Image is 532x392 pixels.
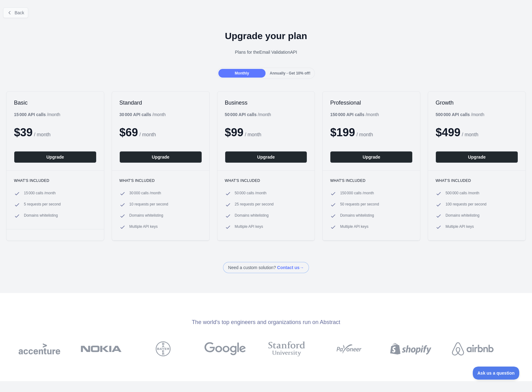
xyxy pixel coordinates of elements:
[330,99,413,106] h2: Professional
[225,111,271,118] div: / month
[330,111,379,118] div: / month
[330,126,355,139] span: $ 199
[225,126,244,139] span: $ 99
[225,112,257,117] b: 50 000 API calls
[119,99,202,106] h2: Standard
[473,367,520,380] iframe: Toggle Customer Support
[225,99,307,106] h2: Business
[330,112,364,117] b: 150 000 API calls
